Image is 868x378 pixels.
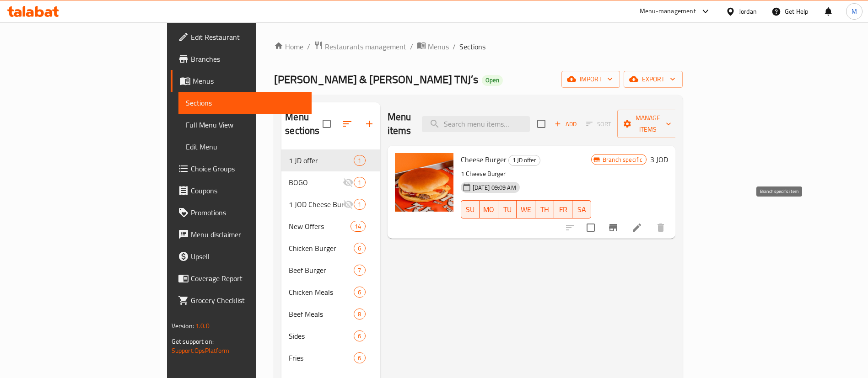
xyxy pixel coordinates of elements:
[650,153,668,166] h6: 3 JOD
[482,76,503,84] span: Open
[193,75,305,86] span: Menus
[191,185,305,196] span: Coupons
[172,335,214,347] span: Get support on:
[354,287,365,298] div: items
[625,112,671,135] span: Manage items
[191,53,305,64] span: Branches
[289,352,354,363] span: Fries
[354,244,365,253] span: 6
[191,207,305,218] span: Promotions
[171,26,312,48] a: Edit Restaurant
[191,273,305,284] span: Coverage Report
[191,229,305,240] span: Menu disclaimer
[171,202,312,224] a: Promotions
[314,41,406,53] a: Restaurants management
[281,303,380,325] div: Beef Meals8
[358,113,380,135] button: Add section
[483,203,495,216] span: MO
[191,32,305,43] span: Edit Restaurant
[172,345,230,357] a: Support.OpsPlatform
[178,114,312,136] a: Full Menu View
[274,69,478,90] span: [PERSON_NAME] & [PERSON_NAME] TNJ’s
[281,149,380,171] div: 1 JD offer1
[186,119,305,130] span: Full Menu View
[354,288,365,297] span: 6
[172,320,194,332] span: Version:
[178,92,312,114] a: Sections
[617,110,679,138] button: Manage items
[281,146,380,373] nav: Menu sections
[195,320,210,332] span: 1.0.0
[465,203,476,216] span: SU
[171,224,312,245] a: Menu disclaimer
[461,168,592,180] p: 1 Cheese Burger
[482,75,503,86] div: Open
[532,114,551,133] span: Select section
[343,199,354,210] svg: Inactive section
[739,6,757,16] div: Jordan
[289,177,343,188] span: BOGO
[558,203,569,216] span: FR
[354,243,365,254] div: items
[453,41,456,52] li: /
[569,74,613,85] span: import
[417,41,449,53] a: Menus
[289,199,343,210] span: 1 JOD Cheese Burger
[354,177,365,188] div: items
[289,155,354,166] span: 1 JD offer
[289,265,354,276] span: Beef Burger
[281,171,380,193] div: BOGO1
[551,117,580,131] span: Add item
[191,163,305,174] span: Choice Groups
[289,330,354,341] span: Sides
[354,352,365,363] div: items
[599,155,646,164] span: Branch specific
[388,110,411,138] h2: Menu items
[289,243,354,254] span: Chicken Burger
[325,41,406,52] span: Restaurants management
[509,155,540,165] span: 1 JD offer
[631,74,675,85] span: export
[650,217,672,239] button: delete
[281,259,380,281] div: Beef Burger7
[274,41,683,53] nav: breadcrumb
[354,310,365,319] span: 8
[178,136,312,158] a: Edit Menu
[191,251,305,262] span: Upsell
[317,114,336,133] span: Select all sections
[576,203,588,216] span: SA
[289,287,354,298] div: Chicken Meals
[354,199,365,210] div: items
[572,200,591,218] button: SA
[461,153,507,166] span: Cheese Burger
[539,203,550,216] span: TH
[395,153,453,212] img: Cheese Burger
[461,200,480,218] button: SU
[354,156,365,165] span: 1
[336,113,358,135] span: Sort sections
[852,6,857,16] span: M
[171,180,312,202] a: Coupons
[171,70,312,92] a: Menus
[554,200,573,218] button: FR
[561,71,620,88] button: import
[624,71,683,88] button: export
[498,200,517,218] button: TU
[281,347,380,369] div: Fries6
[351,222,365,231] span: 14
[186,141,305,152] span: Edit Menu
[517,200,535,218] button: WE
[289,309,354,319] span: Beef Meals
[171,289,312,311] a: Grocery Checklist
[428,41,449,52] span: Menus
[602,217,624,239] button: Branch-specific-item
[354,265,365,276] div: items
